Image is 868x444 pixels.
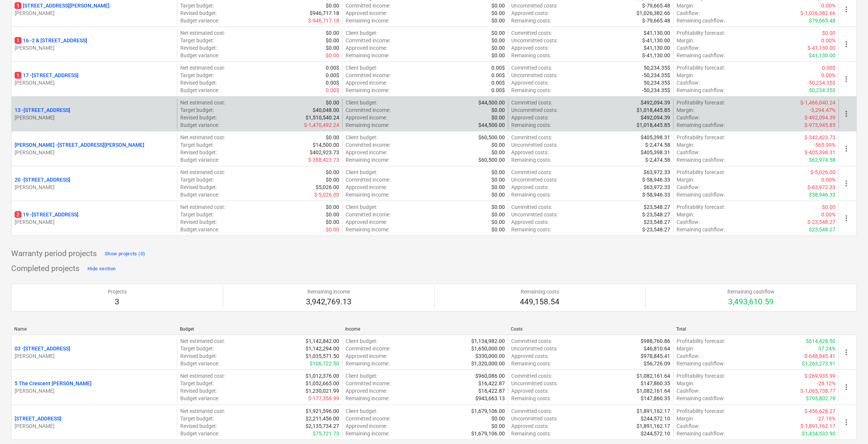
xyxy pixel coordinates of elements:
[346,52,389,59] p: Remaining income :
[471,337,505,345] p: $1,134,982.00
[306,345,339,352] p: $1,142,294.00
[306,114,339,121] p: $1,510,540.24
[491,9,505,17] p: $0.00
[15,218,174,226] p: [PERSON_NAME]
[491,226,505,233] p: $0.00
[180,79,217,86] p: Revised budget :
[310,9,339,17] p: $946,717.18
[180,106,214,114] p: Target budget :
[804,134,835,141] p: $-342,423.73
[677,86,725,94] p: Remaining cashflow :
[11,249,97,259] p: Warranty period projects
[810,106,835,114] p: -3,294.47%
[511,99,552,106] p: Committed costs :
[727,288,775,295] p: Remaining cashflow
[304,121,339,129] p: $-1,470,492.24
[677,218,700,226] p: Cashflow :
[822,203,835,211] p: $0.00
[15,415,61,422] p: [STREET_ADDRESS]
[15,106,70,114] p: 13 - [STREET_ADDRESS]
[842,214,851,223] span: more_vert
[15,387,174,395] p: [PERSON_NAME]
[809,17,835,24] p: $79,665.48
[346,2,390,9] p: Committed income :
[346,17,389,24] p: Remaining income :
[180,168,225,176] p: Net estimated cost :
[520,288,559,295] p: Remaining costs
[15,211,21,218] span: 2
[180,9,217,17] p: Revised budget :
[807,183,835,191] p: $-63,972.33
[677,52,725,59] p: Remaining cashflow :
[511,17,551,24] p: Remaining costs :
[346,121,389,129] p: Remaining income :
[642,176,670,183] p: $-58,946.33
[491,211,505,218] p: $0.00
[108,288,127,295] p: Projects
[842,109,851,118] span: more_vert
[180,191,219,198] p: Budget variance :
[86,263,117,275] button: Hide section
[677,168,725,176] p: Profitability forecast :
[15,141,144,149] p: [PERSON_NAME] - [STREET_ADDRESS][PERSON_NAME]
[677,345,694,352] p: Margin :
[677,106,694,114] p: Margin :
[478,156,505,164] p: $60,500.00
[15,176,174,191] div: 20 -[STREET_ADDRESS][PERSON_NAME]
[807,218,835,226] p: $-23,548.27
[677,37,694,44] p: Margin :
[677,191,725,198] p: Remaining cashflow :
[642,72,670,79] p: -50,234.35$
[511,326,671,332] div: Costs
[511,86,551,94] p: Remaining costs :
[346,44,387,52] p: Approved income :
[491,183,505,191] p: $0.00
[15,72,79,79] p: 17 - [STREET_ADDRESS]
[511,29,552,37] p: Committed costs :
[346,134,377,141] p: Client budget :
[641,114,670,121] p: $492,094.39
[491,86,505,94] p: 0.00$
[511,114,549,121] p: Approved costs :
[326,168,339,176] p: $0.00
[108,297,127,307] p: 3
[180,37,214,44] p: Target budget :
[644,29,670,37] p: $41,130.00
[491,106,505,114] p: $0.00
[491,79,505,86] p: 0.00$
[180,352,217,360] p: Revised budget :
[180,134,225,141] p: Net estimated cost :
[821,2,835,9] p: 0.00%
[814,141,835,149] p: -565.99%
[346,149,387,156] p: Approved income :
[491,17,505,24] p: $0.00
[842,144,851,153] span: more_vert
[642,86,670,94] p: -50,234.35$
[15,183,174,191] p: [PERSON_NAME]
[677,156,725,164] p: Remaining cashflow :
[14,326,174,332] div: Name
[511,134,552,141] p: Committed costs :
[491,218,505,226] p: $0.00
[842,5,851,14] span: more_vert
[15,2,110,9] p: [STREET_ADDRESS][PERSON_NAME]
[677,211,694,218] p: Margin :
[491,2,505,9] p: $0.00
[644,218,670,226] p: $23,548.27
[677,149,700,156] p: Cashflow :
[677,64,725,72] p: Profitability forecast :
[180,86,219,94] p: Budget variance :
[644,168,670,176] p: $63,972.33
[326,203,339,211] p: $0.00
[804,114,835,121] p: $-492,094.39
[346,114,387,121] p: Approved income :
[15,44,174,52] p: [PERSON_NAME]
[677,337,725,345] p: Profitability forecast :
[809,86,835,94] p: 50,234.35$
[677,114,700,121] p: Cashflow :
[642,37,670,44] p: $-41,130.00
[821,72,835,79] p: 0.00%
[346,337,377,345] p: Client budget :
[180,326,340,332] div: Budget
[491,168,505,176] p: $0.00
